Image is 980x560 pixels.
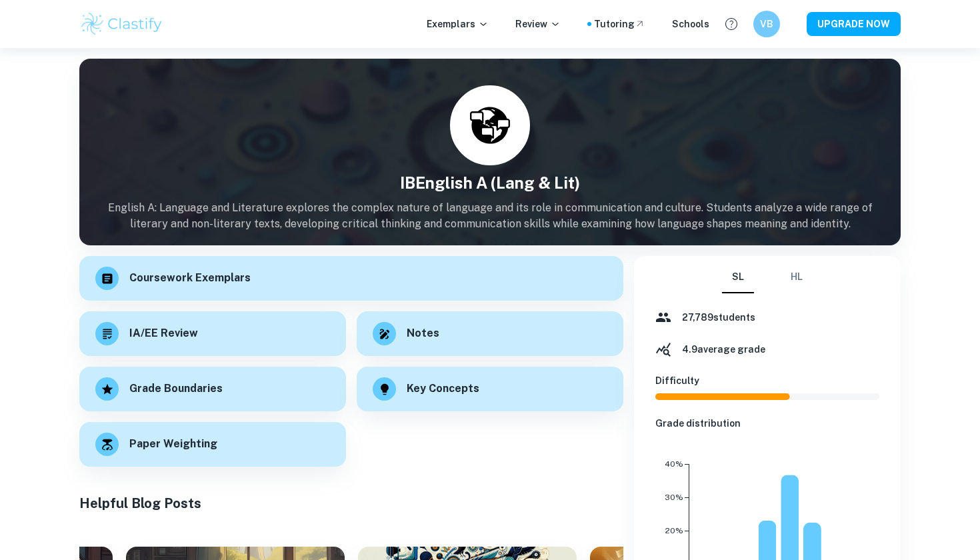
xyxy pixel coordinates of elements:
[79,171,901,195] h4: IB English A (Lang & Lit)
[720,13,743,35] button: Help and Feedback
[129,381,223,397] h6: Grade Boundaries
[722,261,754,293] button: SL
[515,17,561,31] p: Review
[807,12,901,36] button: UPGRADE NOW
[753,11,780,37] button: VB
[781,261,813,293] button: HL
[129,325,198,342] h6: IA/EE Review
[79,367,346,411] a: Grade Boundaries
[79,422,346,467] a: Paper Weighting
[79,493,623,513] h5: Helpful Blog Posts
[655,373,879,388] h6: Difficulty
[655,416,879,431] h6: Grade distribution
[665,493,683,502] tspan: 30%
[79,311,346,356] a: IA/EE Review
[357,367,623,411] a: Key Concepts
[665,459,683,469] tspan: 40%
[129,270,251,287] h6: Coursework Exemplars
[129,436,217,453] h6: Paper Weighting
[665,526,683,535] tspan: 20%
[407,325,439,342] h6: Notes
[79,11,164,37] img: Clastify logo
[759,17,775,31] h6: VB
[682,342,765,357] h6: 4.9 average grade
[594,17,645,31] a: Tutoring
[427,17,489,31] p: Exemplars
[470,105,510,145] img: english-a-lang-lit.svg
[682,310,755,325] h6: 27,789 students
[79,256,623,301] a: Coursework Exemplars
[357,311,623,356] a: Notes
[672,17,709,31] a: Schools
[407,381,479,397] h6: Key Concepts
[79,200,901,232] p: English A: Language and Literature explores the complex nature of language and its role in commun...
